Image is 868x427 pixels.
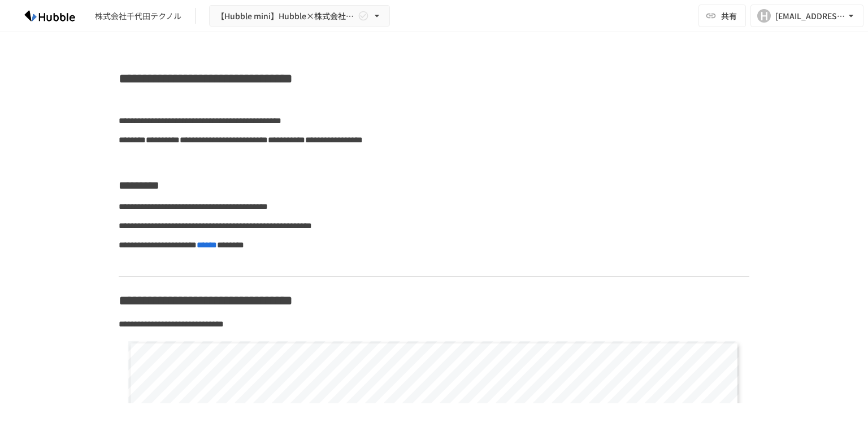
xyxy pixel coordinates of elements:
[216,9,355,23] span: 【Hubble mini】Hubble×株式会社千代田テクノル オンボーディングプロジェクト
[95,10,181,22] div: 株式会社千代田テクノル
[721,10,737,22] span: 共有
[775,9,845,23] div: [EMAIL_ADDRESS][DOMAIN_NAME]
[14,7,86,25] img: HzDRNkGCf7KYO4GfwKnzITak6oVsp5RHeZBEM1dQFiQ
[209,5,390,27] button: 【Hubble mini】Hubble×株式会社千代田テクノル オンボーディングプロジェクト
[698,5,746,27] button: 共有
[750,5,863,27] button: H[EMAIL_ADDRESS][DOMAIN_NAME]
[757,9,771,23] div: H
